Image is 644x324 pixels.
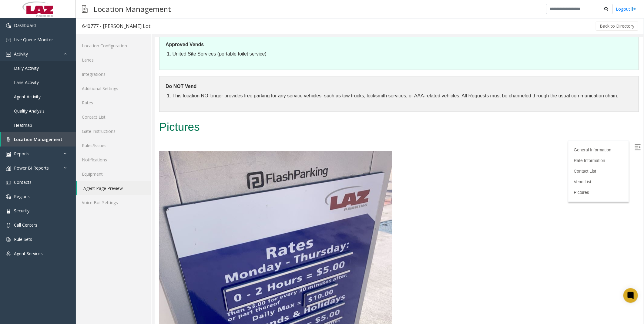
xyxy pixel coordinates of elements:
span: Security [14,208,29,214]
a: Vend List [419,142,437,147]
a: Contact List [76,110,151,124]
span: Quality Analysis [14,108,45,114]
img: 'icon' [6,209,11,214]
span: Reports [14,151,29,157]
a: Location Configuration [76,39,151,53]
a: Logout [616,6,636,12]
span: Contacts [14,179,32,185]
img: 'icon' [6,223,11,228]
dt: Do NOT Vend [11,46,478,53]
span: Dashboard [14,22,36,28]
span: Heatmap [14,122,32,128]
span: Agent Services [14,251,43,256]
span: Regions [14,194,30,199]
img: logout [632,6,636,12]
a: Contact List [419,132,442,137]
span: Agent Activity [14,94,41,100]
a: Rates [76,96,151,110]
a: Lanes [76,53,151,67]
h3: Location Management [91,2,174,16]
span: Power BI Reports [14,165,49,171]
a: Rate Information [419,121,451,126]
a: Agent Page Preview [77,181,151,195]
dt: Approved Vends [11,4,478,12]
span: Lane Activity [14,79,39,85]
a: Additional Settings [76,81,151,96]
li: United Site Services (portable toilet service) [18,13,478,21]
img: 'icon' [6,52,11,57]
img: 'icon' [6,23,11,28]
a: General Information [419,110,457,115]
span: Activity [14,51,28,57]
span: Daily Activity [14,65,39,71]
a: Equipment [76,167,151,181]
a: Integrations [76,67,151,81]
a: Voice Bot Settings [76,195,151,210]
img: Open/Close Sidebar Menu [480,107,486,113]
button: Back to Directory [596,22,638,31]
a: Gate Instructions [76,124,151,138]
img: 'icon' [6,194,11,199]
img: 'icon' [6,38,11,42]
a: Rules/Issues [76,138,151,153]
span: Location Management [14,137,62,142]
h2: Pictures [5,82,484,98]
span: Rule Sets [14,236,32,242]
span: Call Centers [14,222,37,228]
img: 'icon' [6,237,11,242]
a: Notifications [76,153,151,167]
div: 640777 - [PERSON_NAME] Lot [82,22,150,30]
a: Location Management [1,132,76,147]
li: This location NO longer provides free parking for any service vehicles, such as tow trucks, locks... [18,55,478,63]
img: 'icon' [6,251,11,256]
img: 'icon' [6,166,11,171]
img: pageIcon [82,2,88,16]
img: 'icon' [6,180,11,185]
img: 'icon' [6,137,11,142]
img: 'icon' [6,152,11,157]
span: Live Queue Monitor [14,37,53,42]
a: Pictures [419,153,435,158]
